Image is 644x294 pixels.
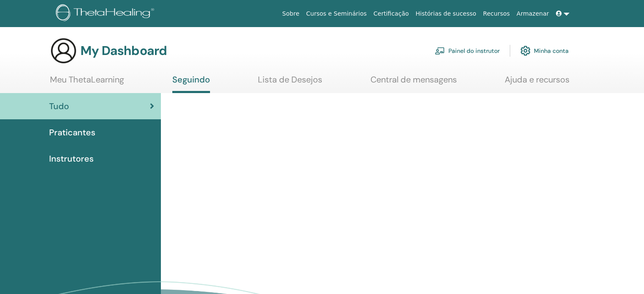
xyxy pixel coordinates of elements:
span: Instrutores [49,152,94,165]
a: Ajuda e recursos [505,74,569,91]
img: logo.png [56,4,157,23]
a: Armazenar [513,6,552,22]
a: Painel do instrutor [435,41,500,60]
a: Meu ThetaLearning [50,74,124,91]
img: generic-user-icon.jpg [50,37,77,64]
a: Sobre [279,6,303,22]
a: Certificação [370,6,412,22]
a: Histórias de sucesso [412,6,480,22]
a: Recursos [480,6,513,22]
a: Minha conta [520,41,569,60]
img: cog.svg [520,44,531,58]
a: Central de mensagens [370,74,457,91]
a: Cursos e Seminários [303,6,370,22]
span: Praticantes [49,126,95,139]
span: Tudo [49,100,69,113]
a: Seguindo [172,74,210,93]
img: chalkboard-teacher.svg [435,47,445,55]
h3: My Dashboard [80,43,167,58]
a: Lista de Desejos [258,74,322,91]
